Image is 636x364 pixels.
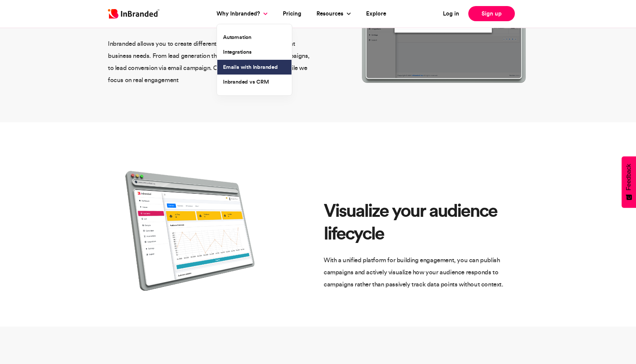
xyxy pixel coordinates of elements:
[217,45,291,60] a: Integrations
[283,9,301,18] a: Pricing
[443,9,459,18] a: Log in
[108,37,312,86] p: Inbranded allows you to create different campaign types for different business needs. From lead g...
[316,9,345,18] a: Resources
[217,60,291,75] a: Emails with Inbranded
[622,156,636,208] button: Feedback - Show survey
[604,334,628,356] iframe: chat widget
[366,9,386,18] a: Explore
[217,9,262,18] a: Why Inbranded?
[324,254,528,290] p: With a unified platform for building engagement, you can publish campaigns and actively visualize...
[217,30,291,45] a: Automation
[108,9,159,19] img: Inbranded
[324,199,528,254] h2: Visualize your audience lifecycle
[625,164,632,190] span: Feedback
[468,6,515,21] a: Sign up
[217,75,291,90] a: Inbranded vs CRM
